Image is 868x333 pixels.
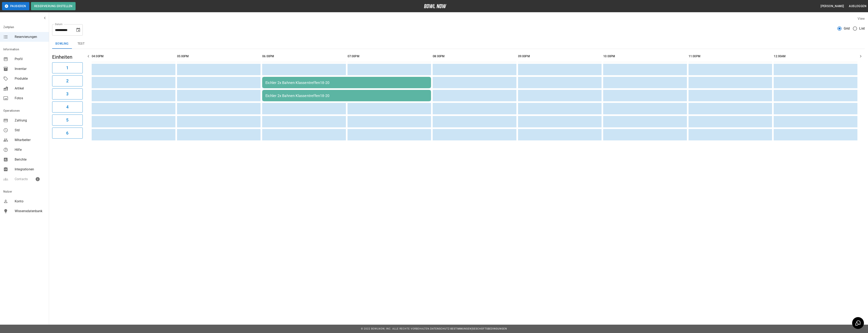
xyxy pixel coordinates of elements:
button: Reservierung erstellen [31,2,76,10]
span: Wissensdatenbank [15,209,46,214]
span: Mitarbeiter [15,138,46,142]
th: 07:00PM [348,51,431,62]
button: Pausieren [2,2,29,10]
h6: 5 [66,117,68,123]
button: 5 [52,115,83,126]
th: 09:00PM [518,51,602,62]
th: 10:00PM [603,51,687,62]
button: Choose date, selected date is 10. Okt. 2025 [74,26,82,34]
div: Eichler 2x Bahnen Klassentreffen18-20 [265,80,428,85]
button: test [72,39,90,49]
h6: 6 [66,130,68,136]
button: 3 [52,88,83,99]
span: Berichte [15,157,46,162]
span: Grid [844,26,850,31]
span: Reservierungen [15,34,46,39]
th: 05:00PM [177,51,261,62]
span: List [859,26,865,31]
span: Produkte [15,76,46,81]
span: Std [15,128,46,133]
div: inventory tabs [52,39,865,49]
span: Konto [15,199,46,204]
th: 08:00PM [433,51,516,62]
span: Zahlung [15,118,46,123]
th: 12:00AM [774,51,857,62]
span: Integrationen [15,167,46,172]
h5: Einheiten [52,54,83,60]
span: Fotos [15,96,46,101]
a: Geschäftsbedingungen [472,327,507,330]
button: Ausloggen [847,2,868,10]
h6: 3 [66,91,68,97]
button: 4 [52,101,83,112]
th: 11:00PM [689,51,772,62]
div: Eichler 2x Bahnen Klassentreffen18-20 [265,94,428,98]
span: Profil [15,57,46,62]
span: Artikel [15,86,46,91]
table: sticky table [90,49,859,142]
h6: 1 [66,65,68,71]
span: Inventar [15,66,46,71]
th: 04:00PM [92,51,175,62]
label: View [858,17,865,21]
img: logo [424,4,446,8]
th: 06:00PM [262,51,346,62]
button: [PERSON_NAME] [819,2,846,10]
span: © 2022 BowlNow, Inc. Alle Rechte vorbehalten. [361,327,430,330]
button: 1 [52,62,83,73]
button: 6 [52,128,83,139]
span: Hilfe [15,147,46,152]
button: Bowling [52,39,72,49]
a: Datenschutz-Bestimmungen [430,327,472,330]
h6: 4 [66,104,68,110]
button: 2 [52,75,83,86]
h6: 2 [66,78,68,84]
